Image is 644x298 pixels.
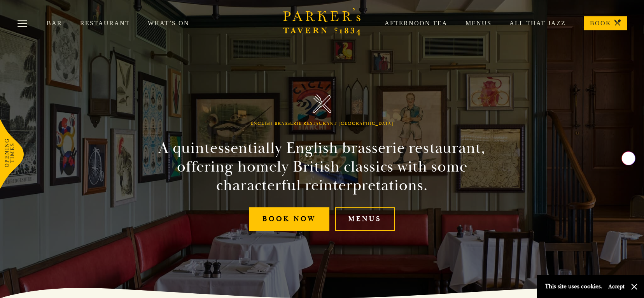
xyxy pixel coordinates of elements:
[630,283,638,291] button: Close and accept
[608,283,625,290] button: Accept
[313,94,332,113] img: Parker's Tavern Brasserie Cambridge
[335,207,395,231] a: Menus
[145,139,499,195] h2: A quintessentially English brasserie restaurant, offering homely British classics with some chara...
[249,207,329,231] a: Book Now
[545,281,602,292] p: This site uses cookies.
[250,121,394,126] h1: English Brasserie Restaurant [GEOGRAPHIC_DATA]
